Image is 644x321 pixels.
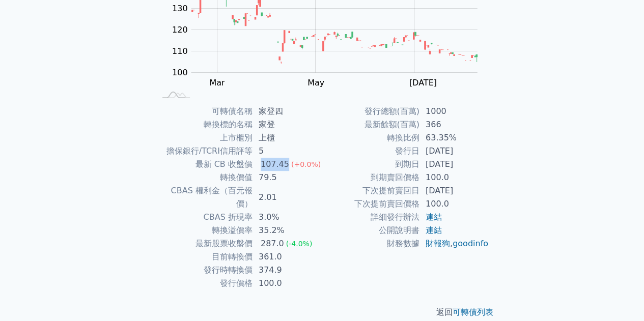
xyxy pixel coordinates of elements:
[155,224,253,237] td: 轉換溢價率
[307,78,324,87] tspan: May
[426,239,450,248] a: 財報狗
[253,250,322,264] td: 361.0
[172,46,188,56] tspan: 110
[322,211,419,224] td: 詳細發行辦法
[426,212,442,222] a: 連結
[286,240,313,248] span: (-4.0%)
[155,158,253,171] td: 最新 CB 收盤價
[253,224,322,237] td: 35.2%
[593,272,644,321] iframe: Chat Widget
[322,158,419,171] td: 到期日
[155,118,253,131] td: 轉換標的名稱
[253,264,322,277] td: 374.9
[419,105,489,118] td: 1000
[253,105,322,118] td: 家登四
[253,171,322,184] td: 79.5
[322,171,419,184] td: 到期賣回價格
[322,184,419,197] td: 下次提前賣回日
[259,237,286,250] div: 287.0
[172,68,188,77] tspan: 100
[419,184,489,197] td: [DATE]
[155,250,253,264] td: 目前轉換價
[155,264,253,277] td: 發行時轉換價
[155,237,253,250] td: 最新股票收盤價
[419,171,489,184] td: 100.0
[593,272,644,321] div: 聊天小工具
[419,197,489,211] td: 100.0
[419,118,489,131] td: 366
[419,131,489,144] td: 63.35%
[291,160,321,168] span: (+0.0%)
[322,144,419,158] td: 發行日
[155,211,253,224] td: CBAS 折現率
[253,118,322,131] td: 家登
[253,184,322,211] td: 2.01
[172,4,188,13] tspan: 130
[322,224,419,237] td: 公開說明書
[155,144,253,158] td: 擔保銀行/TCRI信用評等
[172,25,188,35] tspan: 120
[143,306,501,318] p: 返回
[259,158,291,171] div: 107.45
[322,131,419,144] td: 轉換比例
[155,105,253,118] td: 可轉債名稱
[419,158,489,171] td: [DATE]
[253,211,322,224] td: 3.0%
[155,277,253,290] td: 發行價格
[322,197,419,211] td: 下次提前賣回價格
[322,105,419,118] td: 發行總額(百萬)
[155,131,253,144] td: 上市櫃別
[419,237,489,250] td: ,
[419,144,489,158] td: [DATE]
[253,277,322,290] td: 100.0
[155,171,253,184] td: 轉換價值
[209,78,225,87] tspan: Mar
[453,239,488,248] a: goodinfo
[155,184,253,211] td: CBAS 權利金（百元報價）
[253,144,322,158] td: 5
[409,78,436,87] tspan: [DATE]
[322,237,419,250] td: 財務數據
[453,307,493,317] a: 可轉債列表
[253,131,322,144] td: 上櫃
[322,118,419,131] td: 最新餘額(百萬)
[426,225,442,235] a: 連結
